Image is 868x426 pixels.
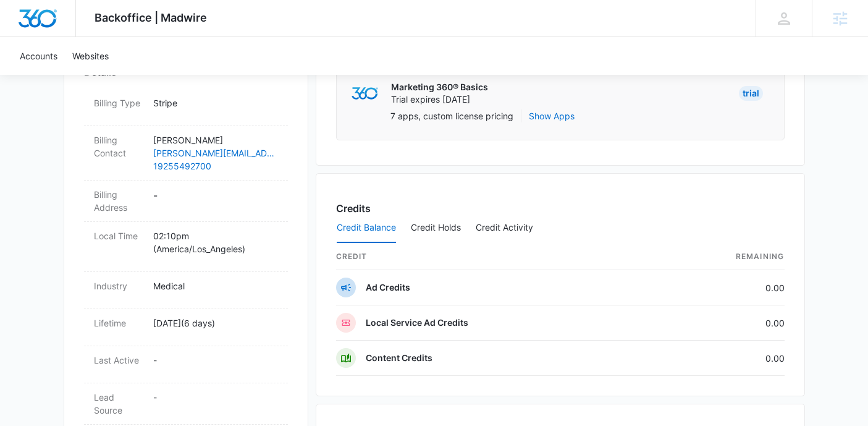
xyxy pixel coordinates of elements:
[95,11,207,24] span: Backoffice | Madwire
[84,346,288,383] div: Last Active-
[84,383,288,425] div: Lead Source-
[529,109,575,122] button: Show Apps
[352,87,378,100] img: marketing360Logo
[654,270,785,305] td: 0.00
[153,354,278,367] p: -
[84,181,288,222] div: Billing Address-
[654,341,785,376] td: 0.00
[84,272,288,309] div: IndustryMedical
[153,229,278,255] p: 02:10pm ( America/Los_Angeles )
[153,188,278,214] dd: -
[12,37,65,75] a: Accounts
[94,229,143,242] dt: Local Time
[84,222,288,272] div: Local Time02:10pm (America/Los_Angeles)
[391,93,488,106] p: Trial expires [DATE]
[366,281,410,294] p: Ad Credits
[654,244,785,270] th: Remaining
[153,96,278,109] p: Stripe
[153,147,278,160] a: [PERSON_NAME][EMAIL_ADDRESS][DOMAIN_NAME]
[476,213,533,243] button: Credit Activity
[153,134,278,147] p: [PERSON_NAME]
[153,317,278,330] p: [DATE] ( 6 days )
[739,86,763,101] div: Trial
[94,134,143,160] dt: Billing Contact
[65,37,116,75] a: Websites
[390,109,513,122] p: 7 apps, custom license pricing
[94,279,143,292] dt: Industry
[366,317,468,329] p: Local Service Ad Credits
[84,126,288,181] div: Billing Contact[PERSON_NAME][PERSON_NAME][EMAIL_ADDRESS][DOMAIN_NAME]19255492700
[153,279,278,292] p: Medical
[336,244,654,270] th: credit
[411,213,461,243] button: Credit Holds
[84,309,288,346] div: Lifetime[DATE](6 days)
[94,317,143,330] dt: Lifetime
[84,89,288,126] div: Billing TypeStripe
[366,352,432,364] p: Content Credits
[94,391,143,417] dt: Lead Source
[337,213,396,243] button: Credit Balance
[153,391,278,404] p: -
[153,160,278,173] a: 19255492700
[336,201,371,216] h3: Credits
[94,188,143,214] dt: Billing Address
[94,96,143,109] dt: Billing Type
[654,305,785,341] td: 0.00
[94,354,143,367] dt: Last Active
[391,81,488,93] p: Marketing 360® Basics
